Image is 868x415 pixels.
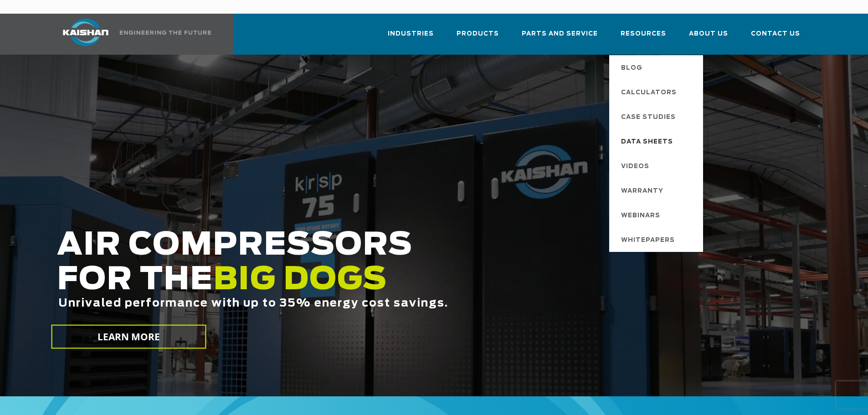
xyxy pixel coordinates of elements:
[612,227,703,252] a: Whitepapers
[388,22,434,53] a: Industries
[621,208,660,224] span: Webinars
[213,265,387,296] span: BIG DOGS
[612,80,703,104] a: Calculators
[621,134,673,150] span: Data Sheets
[621,22,666,53] a: Resources
[612,129,703,154] a: Data Sheets
[51,14,213,55] a: Kaishan USA
[621,233,675,248] span: Whitepapers
[57,228,684,338] h2: AIR COMPRESSORS FOR THE
[621,110,676,125] span: Case Studies
[621,29,666,39] span: Resources
[612,178,703,203] a: Warranty
[58,298,448,309] span: Unrivaled performance with up to 35% energy cost savings.
[621,85,677,101] span: Calculators
[51,325,206,349] a: LEARN MORE
[689,29,728,39] span: About Us
[522,29,598,39] span: Parts and Service
[612,55,703,80] a: Blog
[457,22,499,53] a: Products
[689,22,728,53] a: About Us
[522,22,598,53] a: Parts and Service
[457,29,499,39] span: Products
[621,184,663,199] span: Warranty
[751,29,800,39] span: Contact Us
[612,203,703,227] a: Webinars
[751,22,800,53] a: Contact Us
[51,19,120,46] img: kaishan logo
[388,29,434,39] span: Industries
[612,154,703,178] a: Videos
[97,330,160,343] span: LEARN MORE
[120,31,211,35] img: Engineering the future
[621,61,642,76] span: Blog
[612,104,703,129] a: Case Studies
[621,159,649,174] span: Videos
